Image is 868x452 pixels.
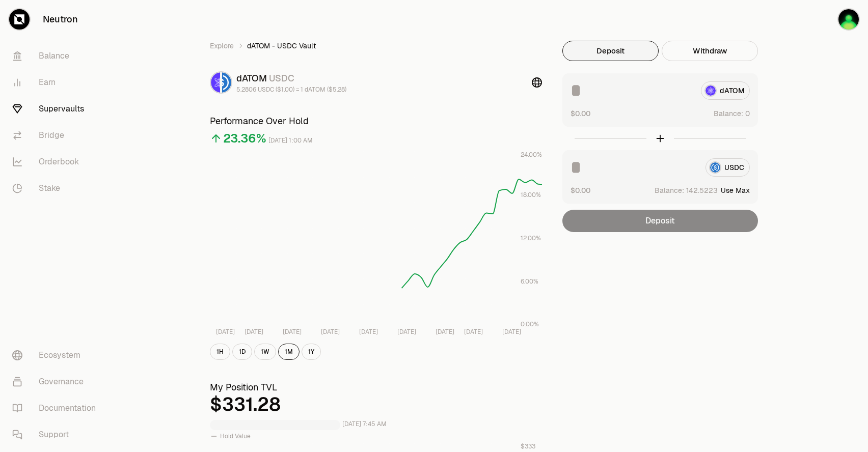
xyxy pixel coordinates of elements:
[236,71,346,86] div: dATOM
[4,43,110,69] a: Balance
[210,41,542,51] nav: breadcrumb
[4,421,110,448] a: Support
[220,432,251,440] span: Hold Value
[211,72,220,93] img: dATOM Logo
[342,418,387,430] div: [DATE] 7:45 AM
[210,344,230,360] button: 1H
[655,185,684,195] span: Balance:
[571,108,590,119] button: $0.00
[397,328,416,336] tspan: [DATE]
[216,328,235,336] tspan: [DATE]
[302,344,321,360] button: 1Y
[4,69,110,96] a: Earn
[210,380,542,394] h3: My Position TVL
[4,175,110,202] a: Stake
[247,41,316,51] span: dATOM - USDC Vault
[223,130,266,147] div: 23.36%
[4,96,110,122] a: Supervaults
[268,135,313,147] div: [DATE] 1:00 AM
[278,344,300,360] button: 1M
[4,149,110,175] a: Orderbook
[502,328,521,336] tspan: [DATE]
[321,328,340,336] tspan: [DATE]
[562,41,659,61] button: Deposit
[571,185,590,195] button: $0.00
[521,234,541,242] tspan: 12.00%
[521,277,538,286] tspan: 6.00%
[721,185,750,195] button: Use Max
[359,328,378,336] tspan: [DATE]
[236,86,346,94] div: 5.2806 USDC ($1.00) = 1 dATOM ($5.28)
[210,114,542,128] h3: Performance Over Hold
[210,394,542,415] div: $331.28
[521,320,539,328] tspan: 0.00%
[254,344,276,360] button: 1W
[521,151,542,159] tspan: 24.00%
[245,328,263,336] tspan: [DATE]
[222,72,231,93] img: USDC Logo
[714,108,743,119] span: Balance:
[4,342,110,369] a: Ecosystem
[521,442,535,450] tspan: $333
[4,369,110,395] a: Governance
[232,344,252,360] button: 1D
[269,72,294,84] span: USDC
[4,122,110,149] a: Bridge
[521,191,541,199] tspan: 18.00%
[464,328,483,336] tspan: [DATE]
[210,41,234,51] a: Explore
[436,328,454,336] tspan: [DATE]
[838,9,859,30] img: terrastation
[283,328,302,336] tspan: [DATE]
[662,41,758,61] button: Withdraw
[4,395,110,421] a: Documentation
